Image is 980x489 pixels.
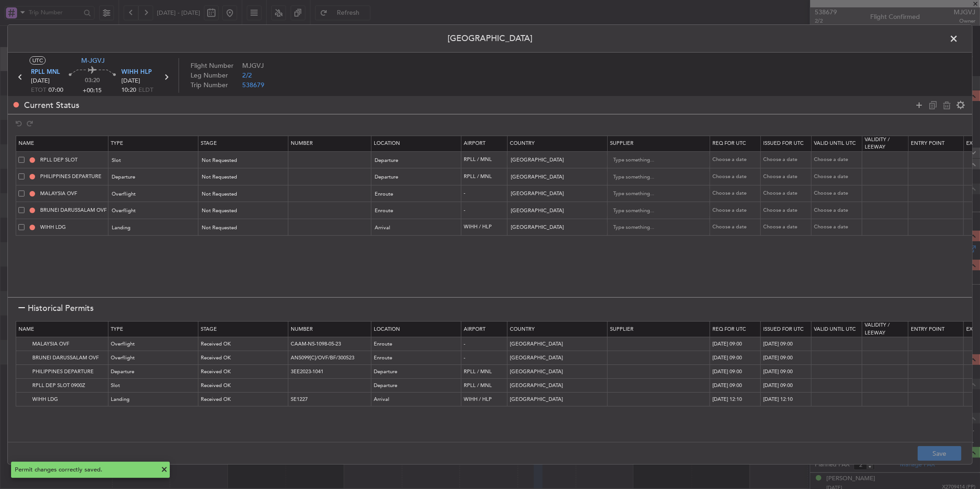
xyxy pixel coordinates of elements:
[763,207,811,215] div: Choose a date
[814,140,856,147] span: Valid Until Utc
[761,322,812,337] th: Issued For Utc
[763,173,811,181] div: Choose a date
[15,465,156,475] div: Permit changes correctly saved.
[761,365,812,379] td: [DATE] 09:00
[761,393,812,406] td: [DATE] 12:10
[812,322,862,337] th: Valid Until Utc
[763,156,811,164] div: Choose a date
[814,173,862,181] div: Choose a date
[908,322,964,337] th: Entry Point
[865,136,890,151] span: Validity / Leeway
[911,140,944,147] span: Entry Point
[814,190,862,197] div: Choose a date
[763,223,811,231] div: Choose a date
[814,156,862,164] div: Choose a date
[763,190,811,197] div: Choose a date
[814,207,862,215] div: Choose a date
[814,223,862,231] div: Choose a date
[8,25,972,53] header: [GEOGRAPHIC_DATA]
[761,379,812,393] td: [DATE] 09:00
[761,337,812,351] td: [DATE] 09:00
[761,351,812,365] td: [DATE] 09:00
[862,322,908,337] th: Validity / Leeway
